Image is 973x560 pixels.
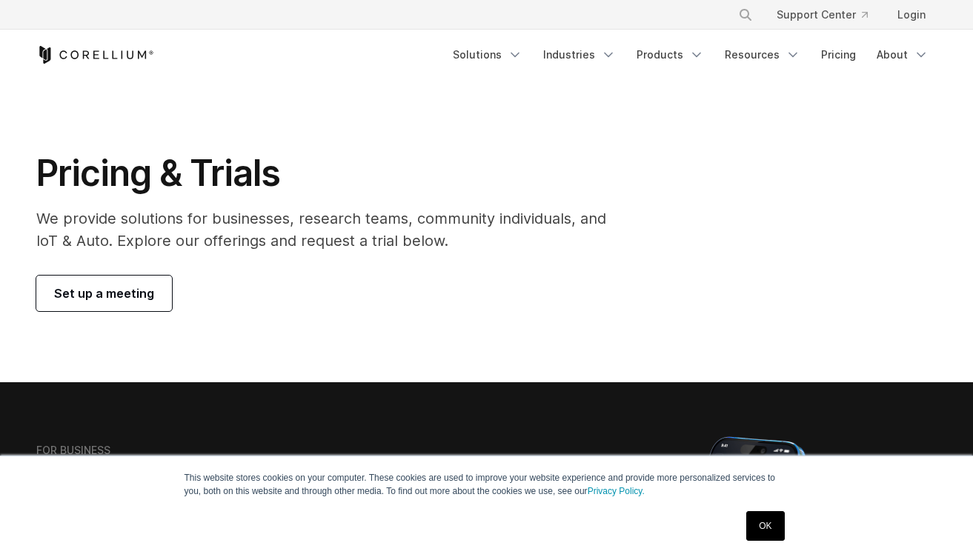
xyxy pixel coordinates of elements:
button: Search [732,1,759,28]
div: Navigation Menu [444,41,937,68]
span: Set up a meeting [54,284,154,302]
a: Login [886,1,937,28]
a: Corellium Home [36,46,154,64]
a: Support Center [765,1,880,28]
a: Pricing [812,41,865,68]
div: Navigation Menu [720,1,937,28]
a: About [868,41,937,68]
a: Products [628,41,713,68]
p: This website stores cookies on your computer. These cookies are used to improve your website expe... [185,471,789,498]
h1: Pricing & Trials [36,151,627,196]
a: Industries [534,41,625,68]
p: We provide solutions for businesses, research teams, community individuals, and IoT & Auto. Explo... [36,207,627,252]
a: Set up a meeting [36,276,172,311]
a: Solutions [444,41,531,68]
a: Resources [716,41,809,68]
a: OK [746,511,784,541]
h6: FOR BUSINESS [36,444,110,457]
a: Privacy Policy. [588,486,645,496]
